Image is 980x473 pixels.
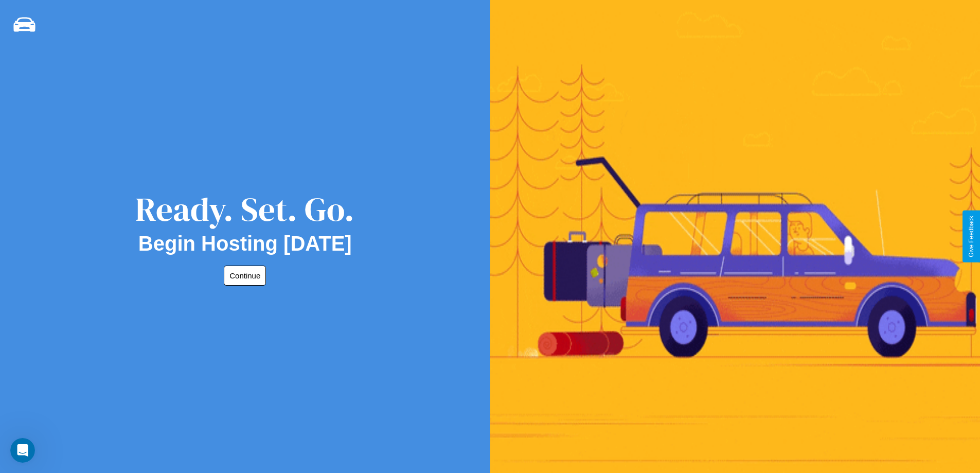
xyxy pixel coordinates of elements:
button: Continue [224,266,266,286]
iframe: Intercom live chat [10,438,35,463]
div: Ready. Set. Go. [135,186,354,232]
h2: Begin Hosting [DATE] [138,232,352,255]
div: Give Feedback [968,216,975,257]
